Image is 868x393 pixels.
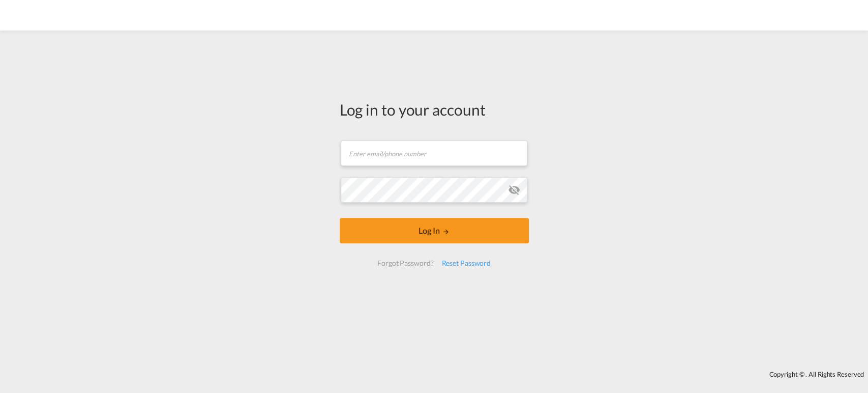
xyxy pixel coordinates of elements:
[341,141,527,166] input: Enter email/phone number
[340,218,529,243] button: LOGIN
[437,254,495,272] div: Reset Password
[508,184,520,196] md-icon: icon-eye-off
[340,99,529,120] div: Log in to your account
[373,254,437,272] div: Forgot Password?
